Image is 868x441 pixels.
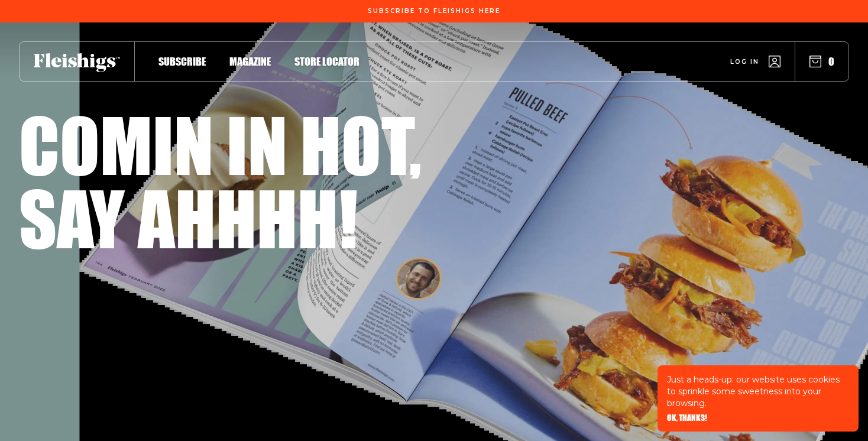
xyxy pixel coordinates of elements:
h1: Say ahhhh! [19,181,358,254]
span: Magazine [229,55,271,68]
a: Magazine [229,53,271,69]
span: Store locator [294,55,359,68]
a: Subscribe [158,53,206,69]
h1: Comin in hot, [19,108,422,181]
span: Subscribe [158,55,206,68]
span: Subscribe To Fleishigs Here [368,8,500,15]
p: Just a heads-up: our website uses cookies to sprinkle some sweetness into your browsing. [667,374,849,409]
a: Subscribe To Fleishigs Here [365,8,503,14]
button: 0 [809,55,834,68]
a: Store locator [294,53,359,69]
button: OK, THANKS! [667,414,707,422]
